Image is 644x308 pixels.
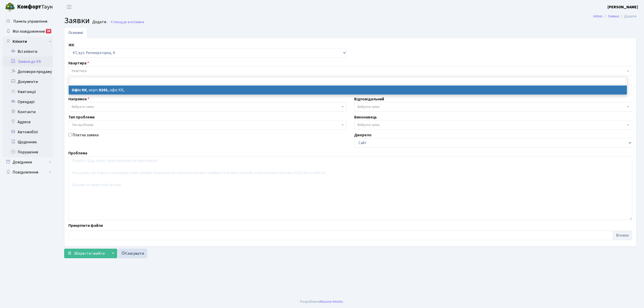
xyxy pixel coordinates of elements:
a: Скасувати [118,249,147,258]
a: [PERSON_NAME] [608,4,638,10]
b: Офіс КК [72,87,87,93]
button: Зберегти і вийти [64,249,108,258]
span: Таун [17,3,53,11]
label: Платна заявка [72,132,99,138]
a: Договори продажу [3,67,53,77]
b: Комфорт [17,3,41,11]
label: Проблема [68,150,87,156]
span: Тип проблеми [72,122,93,127]
span: Вибрати запис [357,104,380,109]
a: Admin [593,14,602,19]
a: Заявки [608,14,619,19]
a: Порушення [3,147,53,157]
span: Зберегти і вийти [74,251,105,256]
a: Назад до всіхЗаявки [110,20,144,24]
label: Тип проблеми [68,114,95,120]
span: Панель управління [13,19,47,24]
a: Massive Kinetic [320,299,343,304]
small: Додати . [91,20,108,24]
b: [PERSON_NAME] [608,4,638,10]
div: Розроблено . [300,299,344,304]
span: Вибрати запис [357,122,380,127]
a: Довідники [3,157,53,167]
label: Джерело [354,132,372,138]
span: Вибрати запис [72,104,94,109]
li: Додати [619,14,636,19]
label: Відповідальний [354,96,384,102]
div: 38 [46,29,51,33]
li: , корп.: , офіс КК, [69,85,627,95]
a: Щоденник [3,137,53,147]
a: Заявки до КК [3,57,53,67]
span: Мої повідомлення [13,29,45,34]
span: Квартира [72,68,87,73]
a: Квитанції [3,87,53,97]
a: Клієнти [3,36,53,47]
a: Орендарі [3,97,53,107]
a: Мої повідомлення38 [3,26,53,36]
button: Переключити навігацію [63,3,75,11]
a: Адреси [3,117,53,127]
label: Прикріпити файли [68,223,103,229]
a: Основні [64,27,87,38]
a: Всі клієнти [3,47,53,57]
b: 0201 [99,87,108,93]
label: ЖК [68,42,74,48]
a: Документи [3,77,53,87]
label: Напрямок [68,96,89,102]
span: Заявки [133,20,144,24]
a: Контакти [3,107,53,117]
a: Повідомлення [3,167,53,177]
img: logo.png [5,2,15,12]
a: Панель управління [3,16,53,26]
a: Автомобілі [3,127,53,137]
nav: breadcrumb [586,11,644,22]
label: Виконавець [354,114,377,120]
span: Заявки [64,15,90,26]
label: Квартира [68,60,89,66]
